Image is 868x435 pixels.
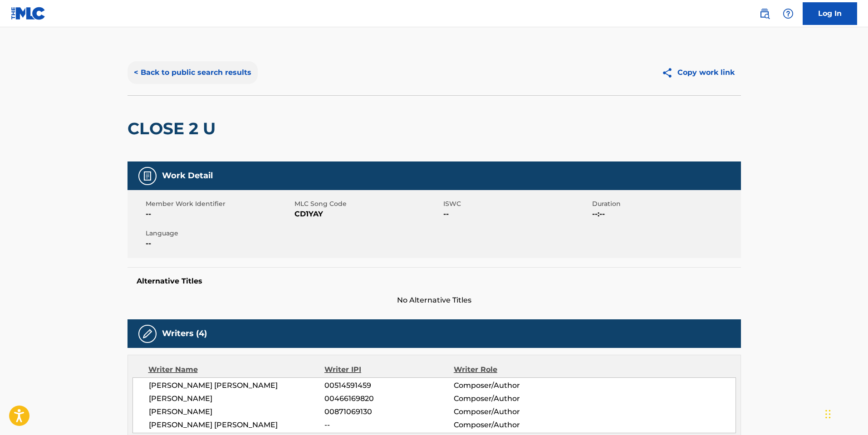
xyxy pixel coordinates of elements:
[755,5,774,23] a: Public Search
[454,406,571,417] span: Composer/Author
[128,118,220,139] h2: CLOSE 2 U
[443,199,590,209] span: ISWC
[149,406,325,417] span: [PERSON_NAME]
[324,393,453,404] span: 00466169820
[779,5,797,23] div: Help
[823,391,868,435] iframe: Chat Widget
[662,67,677,78] img: Copy work link
[149,420,325,430] span: [PERSON_NAME] [PERSON_NAME]
[655,61,741,84] button: Copy work link
[146,238,292,249] span: --
[454,393,571,404] span: Composer/Author
[148,364,325,375] div: Writer Name
[324,380,453,391] span: 00514591459
[128,61,258,84] button: < Back to public search results
[443,209,590,220] span: --
[142,328,153,339] img: Writers
[454,380,571,391] span: Composer/Author
[324,420,453,430] span: --
[149,380,325,391] span: [PERSON_NAME] [PERSON_NAME]
[803,2,857,25] a: Log In
[162,171,213,181] h5: Work Detail
[162,328,207,339] h5: Writers (4)
[783,8,794,19] img: help
[294,209,441,220] span: CD1YAY
[146,199,292,209] span: Member Work Identifier
[146,229,292,238] span: Language
[825,401,831,428] div: Drag
[759,8,770,19] img: search
[592,199,739,209] span: Duration
[454,420,571,430] span: Composer/Author
[592,209,739,220] span: --:--
[142,171,153,181] img: Work Detail
[137,277,732,286] h5: Alternative Titles
[128,295,741,306] span: No Alternative Titles
[454,364,571,375] div: Writer Role
[294,199,441,209] span: MLC Song Code
[324,364,454,375] div: Writer IPI
[324,406,453,417] span: 00871069130
[146,209,292,220] span: --
[11,7,46,20] img: MLC Logo
[149,393,325,404] span: [PERSON_NAME]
